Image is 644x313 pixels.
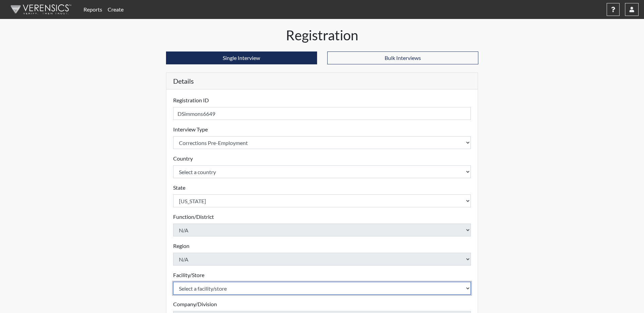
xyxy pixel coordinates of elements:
input: Insert a Registration ID, which needs to be a unique alphanumeric value for each interviewee [173,107,471,120]
label: Function/District [173,213,214,221]
label: State [173,184,185,192]
button: Bulk Interviews [327,51,478,64]
label: Company/Division [173,300,217,308]
label: Region [173,242,189,250]
a: Create [105,3,126,16]
a: Reports [81,3,105,16]
button: Single Interview [166,51,317,64]
label: Country [173,154,193,163]
h5: Details [166,73,478,89]
h1: Registration [166,27,478,43]
label: Registration ID [173,96,209,104]
label: Interview Type [173,125,208,133]
label: Facility/Store [173,271,204,279]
